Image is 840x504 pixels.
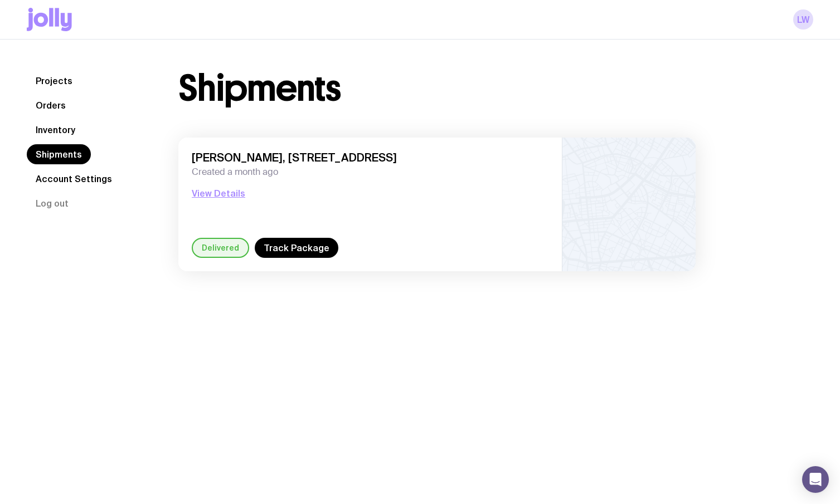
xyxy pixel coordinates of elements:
[192,167,548,178] span: Created a month ago
[192,151,548,164] span: [PERSON_NAME], [STREET_ADDRESS]
[178,71,341,106] h1: Shipments
[27,169,121,189] a: Account Settings
[27,193,77,213] button: Log out
[27,71,81,91] a: Projects
[802,466,829,493] div: Open Intercom Messenger
[27,144,91,164] a: Shipments
[27,120,84,140] a: Inventory
[192,187,245,200] button: View Details
[793,9,813,30] a: LW
[255,238,338,258] a: Track Package
[27,95,75,115] a: Orders
[192,238,249,258] div: Delivered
